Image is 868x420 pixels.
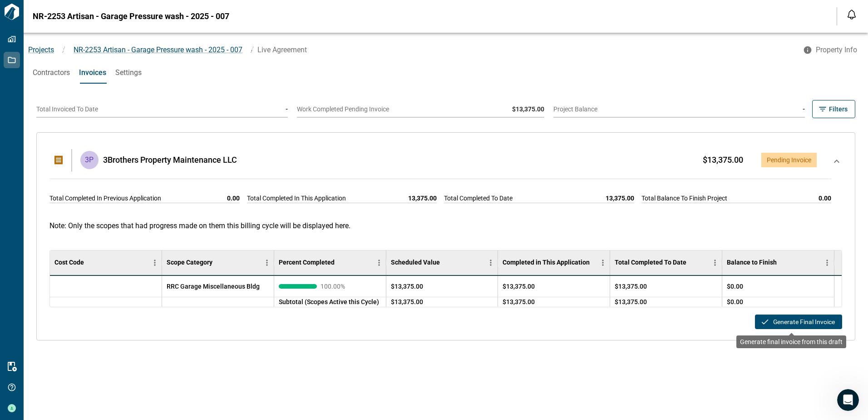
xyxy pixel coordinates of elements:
[829,105,848,114] span: Filters
[391,259,440,266] div: Scheduled Value
[227,194,240,203] span: 0.00
[727,259,777,266] div: Balance to Finish
[503,282,535,291] span: $13,375.00
[24,45,798,55] nav: breadcrumb
[615,282,647,291] span: $13,375.00
[279,298,379,305] span: Subtotal (Scopes Active this Cycle)
[641,194,727,203] span: Total Balance To Finish Project
[321,283,348,290] span: 100.00 %
[115,68,142,77] span: Settings
[819,194,831,203] span: 0.00
[148,256,162,270] button: Menu
[297,105,389,113] span: Work Completed Pending Invoice
[28,45,54,54] a: Projects
[812,100,855,118] button: Filters
[484,256,498,270] button: Menu
[274,250,386,275] div: Percent Completed
[503,259,590,266] div: Completed in This Application
[279,259,335,266] div: Percent Completed
[703,155,743,165] span: $13,375.00
[257,45,307,54] span: Live Agreement
[512,105,544,113] span: $13,375.00
[167,282,260,291] span: RRC Garage Miscellaneous Bldg
[837,389,859,411] iframe: Intercom live chat
[444,194,513,203] span: Total Completed To Date
[54,259,84,266] div: Cost Code
[708,256,722,270] button: Menu
[260,256,274,270] button: Menu
[610,250,722,275] div: Total Completed To Date
[286,105,288,113] span: -
[162,250,274,275] div: Scope Category
[503,297,535,306] span: $13,375.00
[372,256,386,270] button: Menu
[767,156,811,164] span: Pending Invoice
[85,155,94,165] p: 3P
[596,256,610,270] button: Menu
[391,297,423,306] span: $13,375.00
[844,7,859,22] button: Open notification feed
[46,140,846,212] div: 3P3Brothers Property Maintenance LLC $13,375.00Pending InvoiceTotal Completed In Previous Applica...
[24,62,868,84] div: base tabs
[798,42,864,58] button: Property Info
[740,338,843,345] span: Generate final invoice from this draft
[803,105,805,113] span: -
[553,105,597,113] span: Project Balance
[820,256,834,270] button: Menu
[755,315,842,329] button: Generate Final Invoice
[50,250,162,275] div: Cost Code
[498,250,610,275] div: Completed in This Application
[74,45,242,54] span: NR-2253 Artisan - Garage Pressure wash - 2025 - 007
[247,194,346,203] span: Total Completed In This Application
[816,45,857,55] span: Property Info
[49,194,161,203] span: Total Completed In Previous Application
[103,155,237,165] span: 3Brothers Property Maintenance LLC
[167,259,212,266] div: Scope Category
[615,297,647,306] span: $13,375.00
[727,282,743,291] span: $0.00
[33,68,70,77] span: Contractors
[79,68,106,77] span: Invoices
[606,194,634,203] span: 13,375.00
[386,250,498,275] div: Scheduled Value
[33,12,229,21] span: NR-2253 Artisan - Garage Pressure wash - 2025 - 007
[727,297,743,306] span: $0.00
[391,282,423,291] span: $13,375.00
[49,221,842,230] p: Note: Only the scopes that had progress made on them this billing cycle will be displayed here.
[36,105,98,113] span: Total Invoiced To Date
[408,194,437,203] span: 13,375.00
[722,250,834,275] div: Balance to Finish
[686,256,699,269] button: Sort
[615,259,686,266] div: Total Completed To Date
